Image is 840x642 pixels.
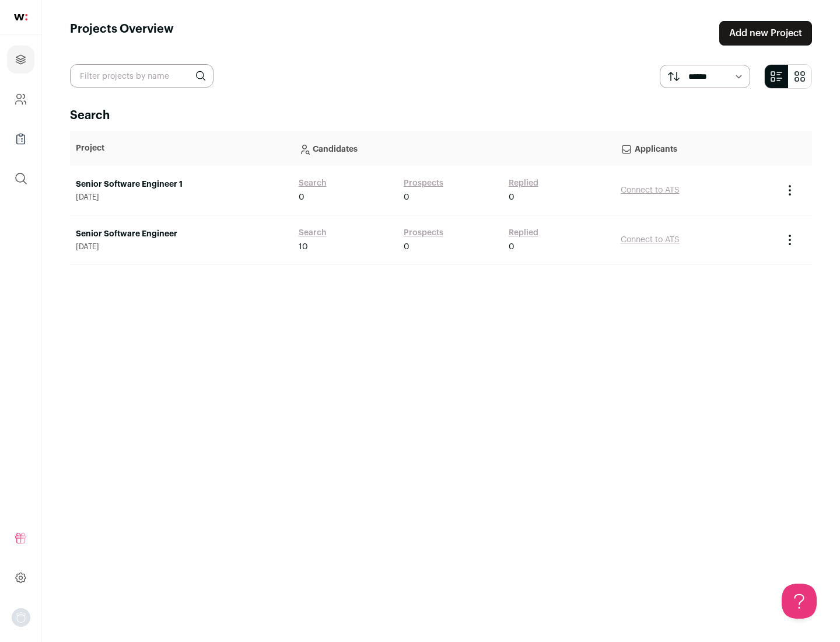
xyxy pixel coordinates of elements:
a: Company Lists [7,125,34,153]
a: Replied [509,227,538,239]
h2: Search [70,107,812,124]
span: [DATE] [76,193,287,202]
span: 10 [299,241,308,253]
a: Company and ATS Settings [7,85,34,113]
a: Connect to ATS [621,186,680,194]
iframe: Toggle Customer Support [782,584,817,619]
input: Filter projects by name [70,64,213,88]
a: Connect to ATS [621,236,680,244]
a: Add new Project [719,21,812,46]
p: Applicants [621,137,771,160]
a: Search [299,177,327,189]
button: Project Actions [783,183,797,197]
span: 0 [299,191,304,203]
a: Search [299,227,327,239]
a: Senior Software Engineer [76,228,287,240]
a: Senior Software Engineer 1 [76,179,287,190]
button: Open dropdown [12,608,30,627]
h1: Projects Overview [70,21,174,46]
span: [DATE] [76,242,287,252]
span: 0 [404,191,409,203]
span: 0 [509,191,514,203]
button: Project Actions [783,233,797,247]
span: 0 [509,241,514,253]
img: wellfound-shorthand-0d5821cbd27db2630d0214b213865d53afaa358527fdda9d0ea32b1df1b89c2c.svg [14,14,27,20]
p: Candidates [299,137,609,160]
a: Prospects [404,177,443,189]
span: 0 [404,241,409,253]
p: Project [76,142,287,154]
a: Projects [7,46,34,74]
img: nopic.png [12,608,30,627]
a: Prospects [404,227,443,239]
a: Replied [509,177,538,189]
